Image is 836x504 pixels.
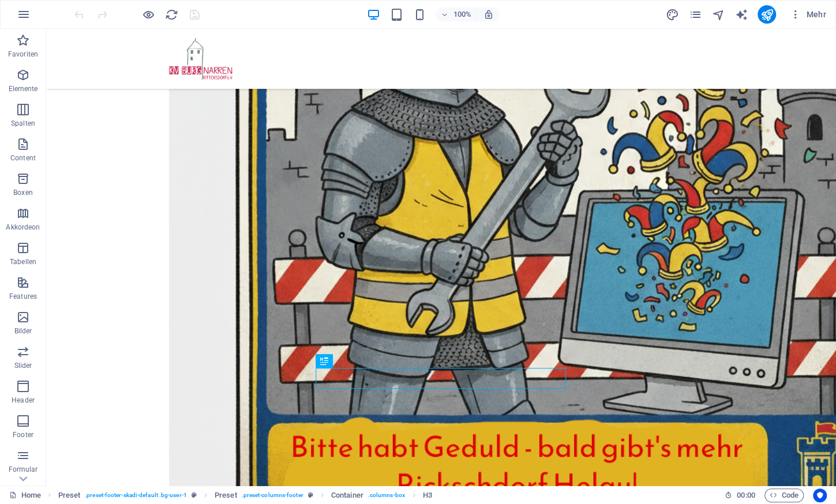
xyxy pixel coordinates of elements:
button: Usercentrics [813,488,827,502]
i: Seite neu laden [165,8,178,21]
button: publish [758,5,776,24]
p: Formular [9,465,38,474]
span: Klick zum Auswählen. Doppelklick zum Bearbeiten [58,488,81,502]
span: Klick zum Auswählen. Doppelklick zum Bearbeiten [423,488,432,502]
i: Navigator [711,8,725,21]
p: Spalten [11,119,35,128]
p: Elemente [9,84,38,93]
i: Veröffentlichen [760,8,773,21]
p: Boxen [13,188,33,197]
p: Bilder [14,326,32,336]
span: Mehr [790,9,826,20]
button: Code [764,488,804,502]
button: pages [688,7,702,21]
span: . preset-columns-footer [242,488,303,502]
button: Klicke hier, um den Vorschau-Modus zu verlassen [141,7,155,21]
span: Code [770,488,798,502]
button: reload [164,7,178,21]
span: Klick zum Auswählen. Doppelklick zum Bearbeiten [331,488,363,502]
span: 00 00 [737,488,755,502]
i: AI Writer [734,8,748,21]
button: text_generator [734,7,748,21]
button: 100% [436,7,477,21]
a: Klick, um Auswahl aufzuheben. Doppelklick öffnet Seitenverwaltung [9,488,41,502]
button: navigator [711,7,725,21]
h6: 100% [453,7,471,21]
span: . columns-box [368,488,405,502]
i: Design (Strg+Alt+Y) [665,8,678,21]
p: Akkordeon [6,223,40,232]
p: Footer [13,430,33,439]
i: Seiten (Strg+Alt+S) [688,8,702,21]
p: Slider [14,361,32,370]
h6: Session-Zeit [725,488,755,502]
p: Tabellen [10,257,36,266]
p: Header [12,396,35,405]
button: Mehr [785,5,831,24]
span: Klick zum Auswählen. Doppelklick zum Bearbeiten [215,488,237,502]
p: Features [9,292,37,301]
span: : [745,491,747,499]
p: Favoriten [8,50,38,59]
i: Bei Größenänderung Zoomstufe automatisch an das gewählte Gerät anpassen. [483,9,493,20]
i: Dieses Element ist ein anpassbares Preset [308,492,313,498]
p: Content [10,153,36,163]
span: . preset-footer-skadi-default .bg-user-1 [85,488,187,502]
nav: breadcrumb [58,488,433,502]
button: design [665,7,679,21]
i: Dieses Element ist ein anpassbares Preset [192,492,197,498]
